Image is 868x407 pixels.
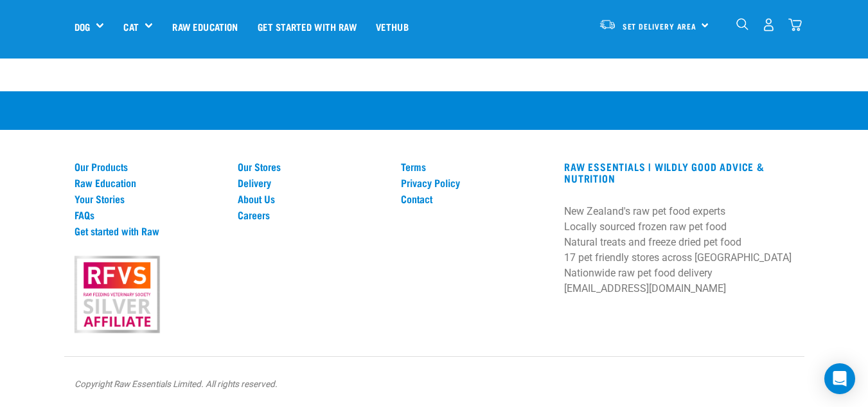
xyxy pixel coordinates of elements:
a: Raw Education [75,177,222,188]
a: Dog [75,19,90,34]
a: About Us [238,193,385,204]
img: van-moving.png [599,19,616,30]
img: home-icon-1@2x.png [736,18,748,30]
img: home-icon@2x.png [788,18,802,32]
a: Cat [123,19,138,34]
h3: RAW ESSENTIALS | Wildly Good Advice & Nutrition [564,161,793,184]
a: Privacy Policy [401,177,549,188]
a: Careers [238,209,385,221]
a: Terms [401,161,549,172]
span: Set Delivery Area [623,24,697,28]
img: user.png [762,18,775,32]
a: Get started with Raw [248,1,366,52]
img: rfvs.png [69,254,165,335]
a: Your Stories [75,193,222,204]
a: Raw Education [163,1,247,52]
a: Vethub [366,1,418,52]
a: Get started with Raw [75,225,222,237]
p: New Zealand's raw pet food experts Locally sourced frozen raw pet food Natural treats and freeze ... [564,204,793,296]
a: Our Stores [238,161,385,172]
a: Delivery [238,177,385,188]
a: Contact [401,193,549,204]
em: Copyright Raw Essentials Limited. All rights reserved. [75,379,278,389]
div: Open Intercom Messenger [824,363,855,394]
a: Our Products [75,161,222,172]
a: FAQs [75,209,222,221]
